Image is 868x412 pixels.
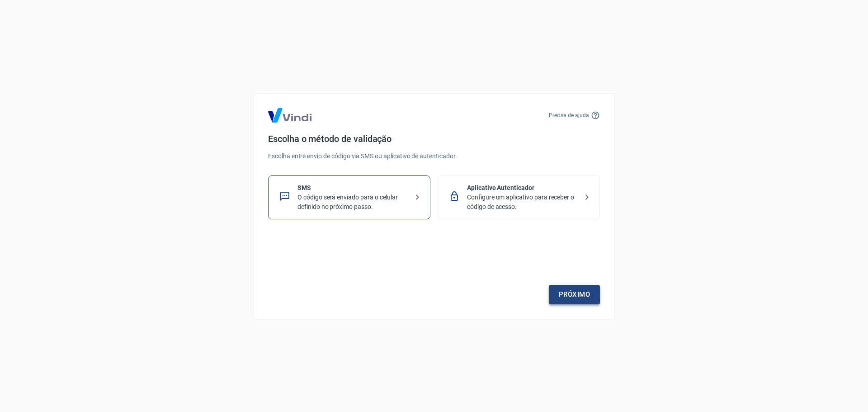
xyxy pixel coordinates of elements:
[549,111,589,119] p: Precisa de ajuda
[268,133,600,144] h4: Escolha o método de validação
[549,285,600,304] a: Próximo
[268,175,430,219] div: SMSO código será enviado para o celular definido no próximo passo.
[268,152,600,161] p: Escolha entre envio de código via SMS ou aplicativo de autenticador.
[467,183,578,193] p: Aplicativo Autenticador
[297,183,408,193] p: SMS
[268,108,311,123] img: Logo Vind
[467,193,578,212] p: Configure um aplicativo para receber o código de acesso.
[438,175,600,219] div: Aplicativo AutenticadorConfigure um aplicativo para receber o código de acesso.
[297,193,408,212] p: O código será enviado para o celular definido no próximo passo.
